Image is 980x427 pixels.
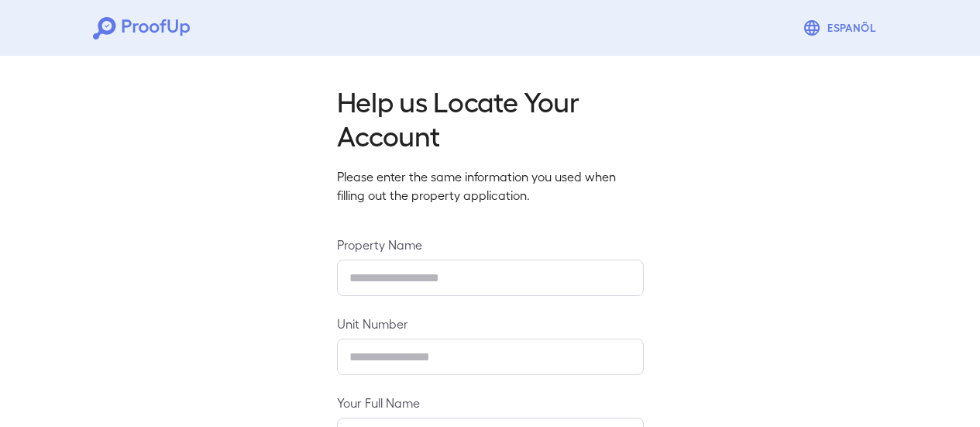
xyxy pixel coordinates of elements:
[796,12,887,43] button: Espanõl
[337,236,644,253] label: Property Name
[337,167,644,205] p: Please enter the same information you used when filling out the property application.
[337,394,644,412] label: Your Full Name
[337,84,644,152] h2: Help us Locate Your Account
[337,315,644,332] label: Unit Number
